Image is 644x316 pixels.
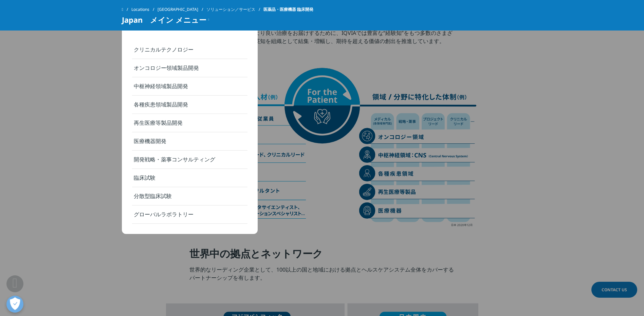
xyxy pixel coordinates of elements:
button: 優先設定センターを開く [6,296,23,313]
span: Japan メイン メニュー [122,16,206,24]
a: 各種疾患領域製品開発 [132,96,247,114]
span: Contact Us [602,287,627,293]
a: 臨床試験 [132,169,247,187]
a: [GEOGRAPHIC_DATA] [158,3,206,16]
a: 分散型臨床試験 [132,187,247,205]
a: 再生医療等製品開発 [132,114,247,132]
p: 世界的なリーディング企業として、100以上の国と地域における拠点とヘルスケアシステム全体をカバーするパートナーシップを有します。 [189,265,455,286]
a: Contact Us [591,282,637,298]
a: 開発戦略・薬事コンサルティング [132,151,247,169]
span: 医薬品・医療機器 臨床開発 [263,3,313,16]
h4: 世界中の拠点とネットワーク [189,247,455,265]
a: グローバルラボラトリー [132,205,247,224]
a: オンコロジー領域製品開発 [132,59,247,77]
a: 中枢神経領域製品開発 [132,77,247,96]
a: クリニカルテクノロジー [132,41,247,59]
a: ソリューション／サービス [206,3,263,16]
a: Locations [131,3,158,16]
p: 患者の皆さんにより早く、より良い治療をお届けするために、IQVIAでは豊富な“経験知”をもつ多数のさまざまなプロフェッショナルの英知を組織として結集・増幅し、期待を超える価値の創出を推進しています。 [189,29,455,49]
a: 医療機器開発 [132,132,247,151]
